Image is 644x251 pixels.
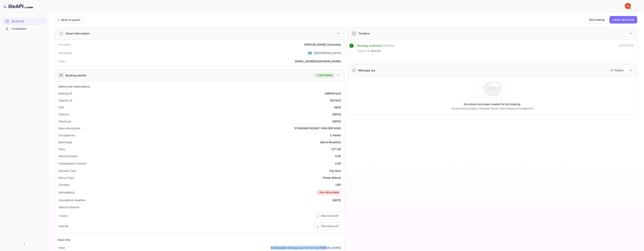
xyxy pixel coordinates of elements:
[2,25,46,32] a: Customers
[58,119,71,123] div: Check out
[58,133,75,137] div: Occupancies
[586,16,608,24] button: Edit booking
[321,214,339,218] div: Download pdf
[335,161,341,165] div: 0.00
[58,246,65,250] div: Hotel
[315,74,333,77] div: CONFIRMED
[357,49,371,53] span: Supplier ID:
[58,214,67,218] div: Invoice
[58,198,85,202] div: Cancellation deadline
[58,84,90,88] div: Status and reservations
[58,161,86,165] div: Compensation Amount
[335,154,341,158] div: 0.00
[625,3,631,9] img: Yandex Support
[331,147,341,151] div: 1271.48
[58,140,72,144] div: Board type
[61,18,80,22] div: Back to search
[323,176,341,180] div: Partial Refund
[308,49,312,56] span: United States
[357,44,381,48] div: Booking confirmed
[608,67,625,73] button: Refresh
[358,31,370,35] div: Timeline
[314,51,341,55] div: [GEOGRAPHIC_DATA]
[325,91,341,95] div: sGRbWVzyQ
[330,133,341,137] div: 2 Adults
[58,154,77,158] div: Refund Amount
[358,68,375,72] div: Message log
[58,91,72,95] div: Booking ID
[58,105,64,109] div: HCN
[58,51,72,55] div: Nationality
[58,126,80,130] div: Room description
[332,119,341,123] div: [DATE]
[295,59,341,63] div: [EMAIL_ADDRESS][DOMAIN_NAME]
[332,198,341,202] div: [DATE]
[21,241,28,248] button: Collapse navigation
[58,176,74,180] div: Refund Type
[271,246,341,250] a: Ambassador Chicago, part of JdV by [PERSON_NAME]
[58,183,70,187] div: Currency
[332,112,341,116] div: [DATE]
[464,102,521,106] p: No tickets have been created for this booking.
[414,107,571,110] p: Once a ticket is created, it will appear here for easy tracking and management.
[66,73,86,77] div: Booking details
[58,190,75,194] div: Refundability
[609,16,637,24] button: Create new ticket
[58,112,69,116] div: Check-in
[619,44,634,55] div: [DATE] 16:31
[371,49,381,53] span: 6911303
[317,191,339,194] div: Non Refundable
[66,31,90,35] div: Guest information
[330,98,341,102] div: 6911303
[320,140,341,144] div: Bed & Breakfast
[2,18,46,25] a: Bookings
[334,105,341,109] div: 5609
[12,19,45,24] div: Bookings
[335,183,341,187] div: USD
[614,68,624,72] p: Refresh
[329,169,341,173] div: Pay Now
[58,224,68,228] div: Voucher
[58,98,72,102] div: Supplier ID
[58,59,65,63] div: Email
[3,3,33,9] img: LiteAPI logo
[321,224,339,228] div: Download pdf
[304,43,341,46] div: [PERSON_NAME] Chernodub
[58,169,76,173] div: Payment Type
[58,147,65,151] div: Price
[382,44,395,48] div: # 3594542
[58,43,70,46] div: Full name
[12,27,45,31] div: Customers
[58,238,71,242] div: Hotel Info
[58,205,79,209] div: Special requests
[294,126,341,130] div: STANDARD ROOM 1 KING BED KING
